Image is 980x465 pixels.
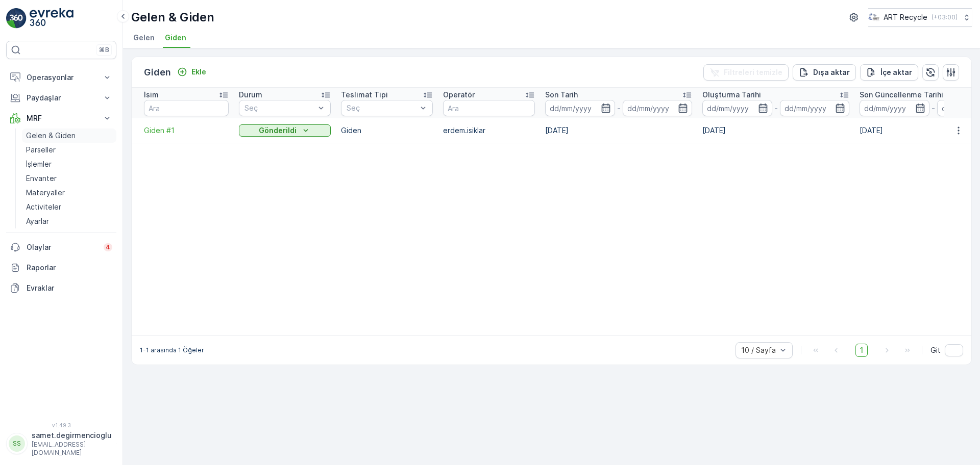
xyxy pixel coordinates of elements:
p: Operatör [443,90,475,100]
p: Envanter [26,173,57,184]
input: dd/mm/yyyy [623,100,693,116]
td: [DATE] [697,118,854,143]
p: Gelen & Giden [131,9,214,25]
button: Ekle [173,66,210,78]
a: Gelen & Giden [22,128,116,143]
a: Envanter [22,171,116,186]
input: Ara [144,100,229,116]
input: dd/mm/yyyy [860,100,929,116]
td: erdem.isiklar [438,118,540,143]
button: ART Recycle(+03:00) [868,8,972,27]
input: dd/mm/yyyy [545,100,615,116]
img: logo_light-DOdMpM7g.png [30,8,73,29]
a: Olaylar4 [6,237,116,257]
td: Giden [336,118,438,143]
p: Activiteler [26,202,61,212]
a: Raporlar [6,257,116,278]
p: Dışa aktar [813,67,850,77]
p: Paydaşlar [27,93,96,103]
p: [EMAIL_ADDRESS][DOMAIN_NAME] [32,441,112,457]
p: samet.degirmencioglu [32,430,112,441]
p: Durum [239,90,262,100]
button: Operasyonlar [6,67,116,88]
a: İşlemler [22,157,116,171]
button: Gönderildi [239,124,331,137]
input: dd/mm/yyyy [702,100,772,116]
p: - [617,102,621,114]
span: 1 [855,344,868,357]
a: Activiteler [22,200,116,214]
p: Son Tarih [545,90,578,100]
p: Ayarlar [26,216,49,226]
p: Olaylar [27,242,97,252]
span: Giden [165,33,186,43]
a: Giden #1 [144,125,229,136]
img: image_23.png [868,12,879,23]
a: Evraklar [6,278,116,298]
p: Gönderildi [259,125,297,136]
p: ⌘B [99,46,109,54]
button: Paydaşlar [6,88,116,108]
p: İşlemler [26,159,52,169]
p: Seç [347,103,417,113]
a: Parseller [22,143,116,157]
p: Teslimat Tipi [341,90,388,100]
td: [DATE] [540,118,697,143]
span: Git [930,345,941,355]
p: - [932,102,935,114]
button: İçe aktar [860,64,918,81]
p: MRF [27,113,96,123]
p: Evraklar [27,283,112,293]
a: Ayarlar [22,214,116,228]
p: Gelen & Giden [26,131,76,141]
p: Ekle [191,67,206,77]
p: 4 [106,243,110,251]
p: ART Recycle [884,12,927,22]
p: ( +03:00 ) [932,13,958,21]
span: v 1.49.3 [6,422,116,428]
p: 1-1 arasında 1 Öğeler [140,346,204,354]
p: Materyaller [26,188,65,198]
p: Oluşturma Tarihi [702,90,761,100]
div: SS [9,435,25,452]
span: Gelen [133,33,155,43]
p: İsim [144,90,159,100]
p: Giden [144,65,171,80]
button: MRF [6,108,116,128]
p: - [774,102,778,114]
input: Ara [443,100,535,116]
button: Dışa aktar [793,64,856,81]
p: Operasyonlar [27,72,96,83]
p: Son Güncellenme Tarihi [860,90,943,100]
p: Parseller [26,145,56,155]
button: Filtreleri temizle [703,64,789,81]
p: Raporlar [27,263,112,273]
button: SSsamet.degirmencioglu[EMAIL_ADDRESS][DOMAIN_NAME] [6,430,116,457]
p: Filtreleri temizle [724,67,782,77]
p: Seç [244,103,315,113]
input: dd/mm/yyyy [780,100,850,116]
a: Materyaller [22,186,116,200]
img: logo [6,8,27,29]
p: İçe aktar [880,67,912,77]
